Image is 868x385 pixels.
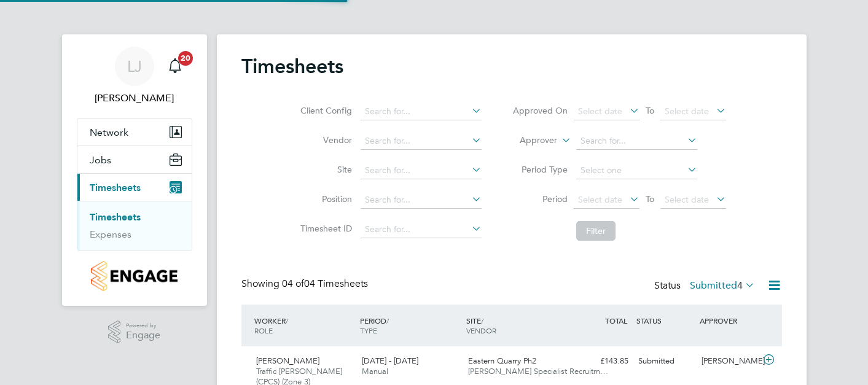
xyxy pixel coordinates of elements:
[241,278,370,290] div: Showing
[690,279,755,292] label: Submitted
[697,351,760,371] div: [PERSON_NAME]
[77,47,192,106] a: LJ[PERSON_NAME]
[576,221,616,241] button: Filter
[178,51,193,66] span: 20
[468,356,536,366] span: Eastern Quarry Ph2
[361,133,482,150] input: Search for...
[286,316,288,325] span: /
[90,228,131,240] a: Expenses
[512,164,568,175] label: Period Type
[361,162,482,179] input: Search for...
[77,261,192,291] a: Go to home page
[297,223,352,234] label: Timesheet ID
[605,316,627,325] span: TOTAL
[665,106,709,117] span: Select date
[77,119,192,146] button: Network
[108,321,160,344] a: Powered byEngage
[361,103,482,120] input: Search for...
[62,34,207,306] nav: Main navigation
[241,54,343,79] h2: Timesheets
[633,351,697,371] div: Submitted
[569,351,633,371] div: £143.85
[360,325,377,335] span: TYPE
[578,194,622,205] span: Select date
[77,201,192,251] div: Timesheets
[468,366,608,376] span: [PERSON_NAME] Specialist Recruitm…
[576,133,697,150] input: Search for...
[576,162,697,179] input: Select one
[642,191,658,207] span: To
[665,194,709,205] span: Select date
[90,211,141,223] a: Timesheets
[126,330,160,341] span: Engage
[502,134,557,147] label: Approver
[126,321,160,331] span: Powered by
[633,309,697,332] div: STATUS
[256,356,319,366] span: [PERSON_NAME]
[361,192,482,209] input: Search for...
[737,279,743,292] span: 4
[697,309,760,332] div: APPROVER
[90,126,128,138] span: Network
[481,316,483,325] span: /
[466,325,496,335] span: VENDOR
[90,182,141,193] span: Timesheets
[654,278,757,295] div: Status
[91,261,178,291] img: countryside-properties-logo-retina.png
[642,103,658,119] span: To
[251,309,358,341] div: WORKER
[361,221,482,238] input: Search for...
[297,134,352,146] label: Vendor
[90,154,111,166] span: Jobs
[512,193,568,204] label: Period
[362,366,388,376] span: Manual
[282,278,368,290] span: 04 Timesheets
[77,146,192,173] button: Jobs
[512,105,568,116] label: Approved On
[77,91,192,106] span: Lewis Jenner
[297,105,352,116] label: Client Config
[362,356,418,366] span: [DATE] - [DATE]
[386,316,389,325] span: /
[282,278,304,290] span: 04 of
[357,309,463,341] div: PERIOD
[163,47,187,86] a: 20
[297,164,352,175] label: Site
[127,58,142,74] span: LJ
[578,106,622,117] span: Select date
[297,193,352,204] label: Position
[254,325,273,335] span: ROLE
[77,174,192,201] button: Timesheets
[463,309,569,341] div: SITE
